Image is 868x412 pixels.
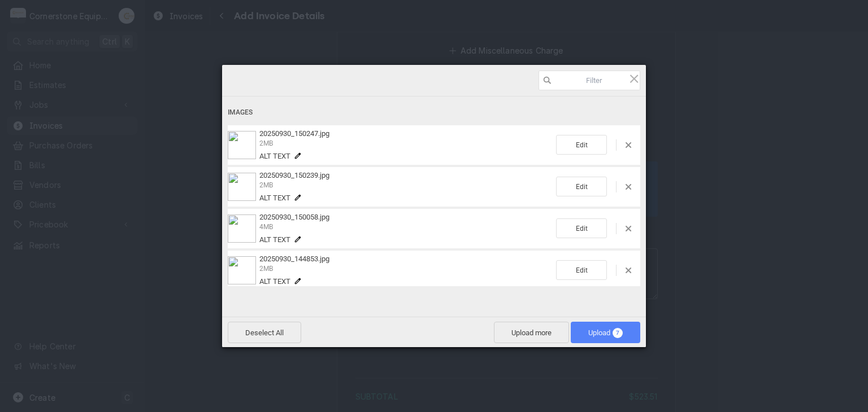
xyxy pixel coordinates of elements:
span: 2MB [259,265,273,273]
div: 20250930_150239.jpg [256,171,556,202]
span: 2MB [259,181,273,189]
input: Filter [539,71,640,90]
span: 2MB [259,139,273,147]
span: Alt text [259,194,290,202]
span: Deselect All [228,322,301,343]
span: 20250930_150239.jpg [259,171,329,179]
span: Alt text [259,152,290,160]
span: Edit [556,177,607,196]
div: 20250930_150247.jpg [256,129,556,160]
span: Upload [588,328,623,337]
span: Edit [556,218,607,238]
span: 20250930_150247.jpg [259,129,329,138]
span: Alt text [259,235,290,244]
span: Upload more [494,322,569,343]
span: 4MB [259,223,273,231]
img: 06c625f5-cb36-4bef-b2d8-0e4f47ed92ad [228,173,256,201]
img: 0257e876-2544-4b36-bb53-9552f89f5a53 [228,256,256,284]
span: Click here or hit ESC to close picker [628,72,640,85]
span: 20250930_144853.jpg [259,255,329,263]
span: Edit [556,260,607,280]
img: 1a2d3f0b-0fbe-4072-a2da-154cb851e627 [228,214,256,243]
span: Alt text [259,277,290,286]
div: 20250930_144853.jpg [256,255,556,286]
img: 7ee80bc3-0649-4cca-8b18-9daead64b8e5 [228,131,256,159]
span: Upload7 [571,322,640,343]
div: Images [228,102,640,123]
div: 20250930_150058.jpg [256,213,556,244]
span: 7 [613,328,623,338]
span: Edit [556,135,607,155]
span: 20250930_150058.jpg [259,213,329,221]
